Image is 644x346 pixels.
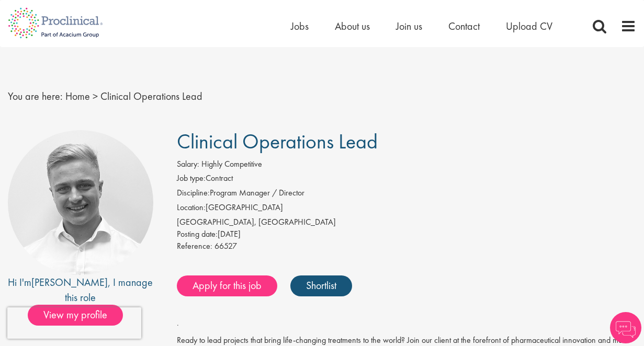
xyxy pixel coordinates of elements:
[31,275,108,289] a: [PERSON_NAME]
[8,275,153,305] div: Hi I'm , I manage this role
[177,275,277,296] a: Apply for this job
[177,158,199,170] label: Salary:
[177,216,636,228] div: [GEOGRAPHIC_DATA], [GEOGRAPHIC_DATA]
[177,228,218,239] span: Posting date:
[93,89,98,103] span: >
[177,202,636,216] li: [GEOGRAPHIC_DATA]
[177,202,206,214] label: Location:
[28,305,123,326] span: View my profile
[177,128,378,155] span: Clinical Operations Lead
[65,89,90,103] a: breadcrumb link
[214,240,237,251] span: 66527
[291,19,309,33] a: Jobs
[506,19,552,33] a: Upload CV
[177,187,210,199] label: Discipline:
[610,312,641,343] img: Chatbot
[290,275,352,296] a: Shortlist
[201,158,262,169] span: Highly Competitive
[177,317,636,329] p: .
[177,187,636,202] li: Program Manager / Director
[100,89,202,103] span: Clinical Operations Lead
[448,19,480,33] a: Contact
[7,307,141,339] iframe: reCAPTCHA
[8,130,153,275] img: imeage of recruiter Joshua Bye
[177,240,212,252] label: Reference:
[335,19,370,33] a: About us
[8,89,63,103] span: You are here:
[396,19,422,33] a: Join us
[177,172,206,184] label: Job type:
[177,228,636,240] div: [DATE]
[177,172,636,187] li: Contract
